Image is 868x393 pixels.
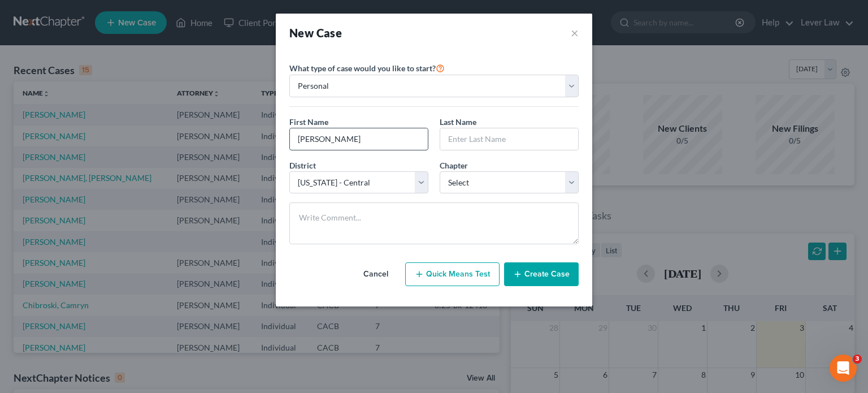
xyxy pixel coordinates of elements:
[853,355,862,364] span: 3
[440,128,578,150] input: Enter Last Name
[440,117,476,127] span: Last Name
[504,262,579,286] button: Create Case
[571,25,579,41] button: ×
[290,128,428,150] input: Enter First Name
[405,262,500,286] button: Quick Means Test
[289,117,328,127] span: First Name
[440,161,468,170] span: Chapter
[289,161,316,170] span: District
[351,263,401,286] button: Cancel
[830,355,857,382] iframe: Intercom live chat
[289,61,445,75] label: What type of case would you like to start?
[289,26,342,40] strong: New Case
